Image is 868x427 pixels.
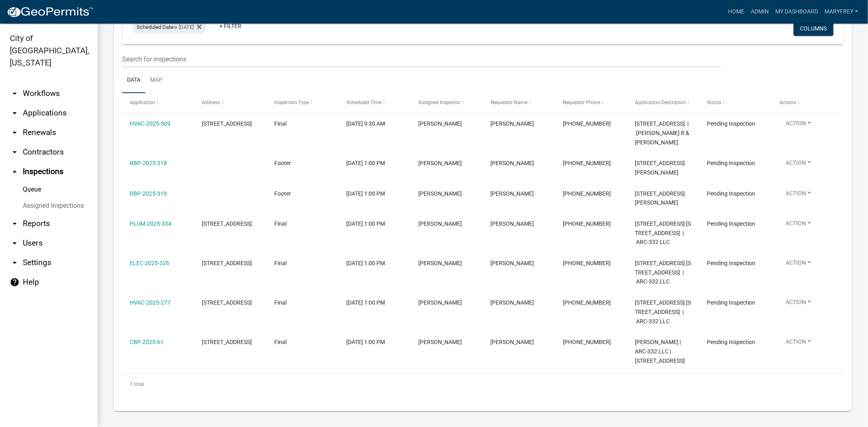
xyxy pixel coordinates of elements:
[779,119,818,131] button: Action
[267,93,339,113] datatable-header-cell: Inspection Type
[202,299,252,306] span: 332 SPRING STREET
[491,299,534,306] span: JASON
[563,339,611,345] span: 502-599-5572
[779,298,818,310] button: Action
[10,89,20,98] i: arrow_drop_down
[563,299,611,306] span: 502-599-5572
[563,220,611,227] span: 502-599-5572
[194,93,266,113] datatable-header-cell: Address
[563,190,611,197] span: 502-244-8483
[418,339,462,345] span: larry wallace
[274,220,286,227] span: Final
[10,167,20,176] i: arrow_drop_up
[346,189,403,198] div: [DATE] 1:00 PM
[707,299,756,306] span: Pending Inspection
[555,93,627,113] datatable-header-cell: Requestor Phone
[274,100,309,105] span: Inspection Type
[274,339,286,345] span: Final
[821,4,861,20] a: MaryFrey
[274,120,286,127] span: Final
[274,190,291,197] span: Footer
[491,100,527,105] span: Requestor Name
[418,100,460,105] span: Assigned Inspector
[202,100,220,105] span: Address
[130,299,171,306] a: HVAC-2025-277
[635,160,685,176] span: 7990 Stacy Springs Boulevard | Lot 505
[10,258,20,268] i: arrow_drop_down
[10,277,20,287] i: help
[122,374,844,394] div: 7 total
[779,259,818,270] button: Action
[145,68,167,94] a: Map
[635,260,691,285] span: 332 SPRING STREET 332 Spring Street | ARC-332 LLC
[339,93,411,113] datatable-header-cell: Scheduled Time
[274,299,286,306] span: Final
[122,93,194,113] datatable-header-cell: Application
[346,119,403,129] div: [DATE] 9:30 AM
[346,338,403,347] div: [DATE] 1:00 PM
[635,120,689,146] span: 204 HIGH STREET, EAST | Knight Everett R & Yvonne
[707,120,756,127] span: Pending Inspection
[10,128,20,137] i: arrow_drop_down
[779,189,818,201] button: Action
[491,160,534,166] span: TERRI
[418,120,462,127] span: Jeremy Ramsey
[346,298,403,307] div: [DATE] 1:00 PM
[202,120,252,127] span: 204 HIGH STREET, EAST
[635,299,691,325] span: 332 SPRING STREET 332 Spring Street | ARC-332 LLC
[418,160,462,166] span: larry wallace
[418,220,462,227] span: Jeremy Ramsey
[491,339,534,345] span: JASON
[122,51,721,68] input: Search for inspections
[707,190,756,197] span: Pending Inspection
[10,238,20,248] i: arrow_drop_down
[483,93,555,113] datatable-header-cell: Requestor Name
[707,260,756,266] span: Pending Inspection
[130,220,171,227] a: PLUM-2025-334
[122,68,145,94] a: Data
[772,93,844,113] datatable-header-cell: Actions
[132,21,206,34] div: is [DATE]
[707,339,756,345] span: Pending Inspection
[10,219,20,229] i: arrow_drop_down
[130,190,167,197] a: RBP-2025-319
[213,19,248,33] a: + Filter
[274,160,291,166] span: Footer
[563,120,611,127] span: 502-523-6333
[346,259,403,268] div: [DATE] 1:00 PM
[346,219,403,229] div: [DATE] 1:00 PM
[707,100,722,105] span: Status
[635,190,685,206] span: 7989 Stacy Springs Boulevard | Lot 522
[563,260,611,266] span: 502-599-5572
[491,190,534,197] span: TERRI
[635,339,685,364] span: Jason Sams | ARC-332 LLC | 332 SPRING STREET
[725,4,748,20] a: Home
[202,220,252,227] span: 332 SPRING STREET
[491,120,534,127] span: YVONNE KNIGNT
[707,220,756,227] span: Pending Inspection
[418,299,462,306] span: Jeremy Ramsey
[346,100,381,105] span: Scheduled Time
[491,220,534,227] span: JASON
[418,260,462,266] span: Harold Satterly
[202,339,252,345] span: 332 SPRING STREET
[130,160,167,166] a: RBP-2025-318
[699,93,771,113] datatable-header-cell: Status
[10,108,20,118] i: arrow_drop_down
[274,260,286,266] span: Final
[130,100,155,105] span: Application
[10,147,20,157] i: arrow_drop_down
[130,120,171,127] a: HVAC-2025-509
[563,100,600,105] span: Requestor Phone
[130,339,164,345] a: CBP-2025-61
[794,21,833,36] button: Columns
[491,260,534,266] span: JASON
[779,219,818,231] button: Action
[779,100,796,105] span: Actions
[418,190,462,197] span: larry wallace
[137,24,173,30] span: Scheduled Date
[346,159,403,168] div: [DATE] 1:00 PM
[779,338,818,349] button: Action
[748,4,772,20] a: Admin
[772,4,821,20] a: My Dashboard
